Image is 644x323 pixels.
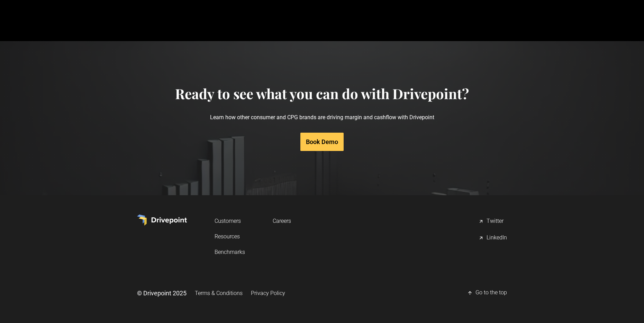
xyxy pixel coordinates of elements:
[478,215,507,228] a: Twitter
[467,286,507,300] a: Go to the top
[215,230,245,243] a: Resources
[175,102,469,133] p: Learn how other consumer and CPG brands are driving margin and cashflow with Drivepoint
[175,85,469,102] h4: Ready to see what you can do with Drivepoint?
[300,133,344,151] a: Book Demo
[215,215,245,227] a: Customers
[487,234,507,242] div: LinkedIn
[195,287,243,300] a: Terms & Conditions
[273,215,291,227] a: Careers
[215,246,245,258] a: Benchmarks
[487,217,504,226] div: Twitter
[251,287,285,300] a: Privacy Policy
[137,289,187,297] div: © Drivepoint 2025
[478,231,507,245] a: LinkedIn
[475,289,507,297] div: Go to the top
